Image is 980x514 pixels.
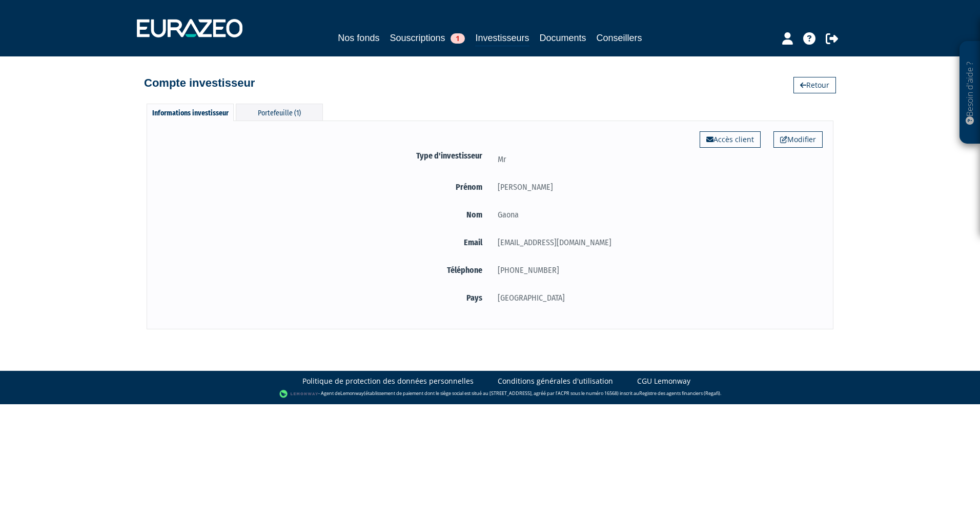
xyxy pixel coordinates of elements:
[390,31,465,45] a: Souscriptions1
[964,47,976,139] p: Besoin d'aide ?
[157,291,490,304] label: Pays
[490,208,823,221] div: Gaona
[302,376,474,386] a: Politique de protection des données personnelles
[147,104,234,121] div: Informations investisseur
[157,149,490,162] label: Type d'investisseur
[157,236,490,249] label: Email
[490,181,823,193] div: [PERSON_NAME]
[490,291,823,304] div: [GEOGRAPHIC_DATA]
[637,376,690,386] a: CGU Lemonway
[157,264,490,276] label: Téléphone
[279,389,319,399] img: logo-lemonway.png
[157,181,490,193] label: Prénom
[157,208,490,221] label: Nom
[236,104,323,121] div: Portefeuille (1)
[10,389,970,399] div: - Agent de (établissement de paiement dont le siège social est situé au [STREET_ADDRESS], agréé p...
[490,236,823,249] div: [EMAIL_ADDRESS][DOMAIN_NAME]
[498,376,613,386] a: Conditions générales d'utilisation
[144,77,255,89] h4: Compte investisseur
[597,31,642,45] a: Conseillers
[451,33,465,44] span: 1
[137,19,242,37] img: 1732889491-logotype_eurazeo_blanc_rvb.png
[793,77,836,93] a: Retour
[340,390,364,397] a: Lemonway
[700,131,761,148] a: Accès client
[639,390,720,397] a: Registre des agents financiers (Regafi)
[490,264,823,276] div: [PHONE_NUMBER]
[475,31,529,47] a: Investisseurs
[490,153,823,166] div: Mr
[338,31,379,45] a: Nos fonds
[540,31,586,45] a: Documents
[773,131,823,148] a: Modifier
